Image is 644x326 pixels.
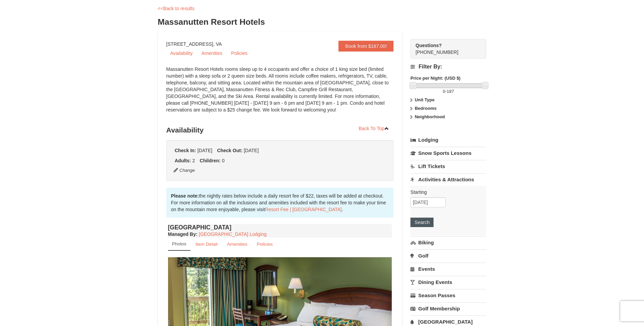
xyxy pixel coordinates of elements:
[197,148,212,153] span: [DATE]
[227,242,247,247] small: Amenities
[244,148,259,153] span: [DATE]
[192,158,195,163] span: 2
[354,123,394,134] a: Back To Top
[166,123,394,137] h3: Availability
[410,263,486,275] a: Events
[222,158,225,163] span: 0
[166,66,394,120] div: Massanutten Resort Hotels rooms sleep up to 4 occupants and offer a choice of 1 king size bed (li...
[410,88,486,95] label: -
[197,48,226,58] a: Amenities
[173,167,196,174] button: Change
[410,189,481,196] label: Starting
[196,242,218,247] small: Item Detail
[175,158,191,163] strong: Adults:
[410,173,486,186] a: Activities & Attractions
[447,89,454,94] span: 187
[416,43,442,48] strong: Questions?
[415,97,435,102] strong: Unit Type
[410,276,486,288] a: Dining Events
[191,238,222,251] a: Item Detail
[168,231,198,237] strong: :
[200,158,220,163] strong: Children:
[410,289,486,302] a: Season Passes
[410,236,486,249] a: Biking
[338,41,393,52] a: Book from $187.00!
[416,42,474,55] span: [PHONE_NUMBER]
[172,241,186,246] small: Photos
[166,188,394,218] div: the nightly rates below include a daily resort fee of $22, taxes will be added at checkout. For m...
[410,218,434,227] button: Search
[168,231,196,237] span: Managed By
[158,6,195,11] a: <<Back to results
[257,242,273,247] small: Policies
[217,148,242,153] strong: Check Out:
[410,76,460,81] strong: Price per Night: (USD $)
[158,15,486,29] h3: Massanutten Resort Hotels
[410,64,486,70] h4: Filter By:
[410,249,486,262] a: Golf
[227,48,252,58] a: Policies
[171,193,199,199] strong: Please note:
[415,106,437,111] strong: Bedrooms
[199,231,266,237] a: [GEOGRAPHIC_DATA] Lodging
[168,224,392,231] h4: [GEOGRAPHIC_DATA]
[175,148,196,153] strong: Check In:
[410,147,486,159] a: Snow Sports Lessons
[252,238,277,251] a: Policies
[415,114,445,119] strong: Neighborhood
[168,238,190,251] a: Photos
[443,89,445,94] span: 0
[410,160,486,172] a: Lift Tickets
[166,48,197,58] a: Availability
[410,134,486,146] a: Lodging
[265,207,342,212] a: Resort Fee | [GEOGRAPHIC_DATA]
[410,302,486,315] a: Golf Membership
[223,238,252,251] a: Amenities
